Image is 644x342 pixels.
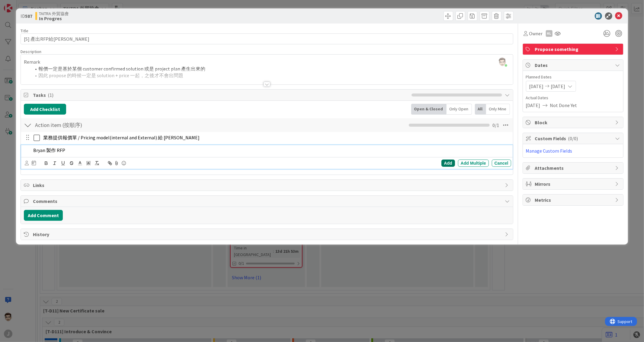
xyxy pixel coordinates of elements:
[535,135,612,142] span: Custom Fields
[33,182,502,189] span: Links
[526,148,572,154] a: Manage Custom Fields
[33,198,502,205] span: Comments
[529,83,544,90] span: [DATE]
[33,231,502,238] span: History
[535,119,612,126] span: Block
[447,104,472,115] div: Only Open
[33,91,408,99] span: Tasks
[31,65,510,72] li: 報價一定是基於某個 customer confirmed solution 或是 project plan 產生出來的
[24,210,63,221] button: Add Comment
[535,164,612,172] span: Attachments
[498,58,507,66] img: sDJsze2YOHR2q6r3YbNkhQTPTjE2kxj2.jpg
[526,102,540,109] span: [DATE]
[535,196,612,204] span: Metrics
[441,160,455,167] div: Add
[568,135,578,141] span: ( 0/0 )
[21,49,41,54] span: Description
[551,83,566,90] span: [DATE]
[535,46,612,53] span: Propose something
[493,122,499,129] span: 0 / 1
[492,160,511,167] div: Cancel
[526,74,620,80] span: Planned Dates
[33,120,169,131] input: Add Checklist...
[24,104,66,115] button: Add Checklist
[458,160,489,167] div: Add Multiple
[48,92,53,98] span: ( 1 )
[550,102,577,109] span: Not Done Yet
[529,30,543,37] span: Owner
[21,28,28,33] label: Title
[43,135,200,141] span: 業務提供報價單 / Pricing model(internal and External) 給 [PERSON_NAME]
[39,11,69,16] span: TAITRA 外貿協會
[535,62,612,69] span: Dates
[411,104,447,115] div: Open & Closed
[21,12,32,20] span: ID
[24,59,510,65] p: Remark
[486,104,510,115] div: Only Mine
[39,16,69,21] b: In Progres
[13,1,27,8] span: Support
[21,33,513,44] input: type card name here...
[475,104,486,115] div: All
[526,95,620,101] span: Actual Dates
[33,147,65,153] span: Bryan 製作 RFP
[546,30,553,37] div: HL
[25,13,32,19] b: 587
[535,180,612,188] span: Mirrors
